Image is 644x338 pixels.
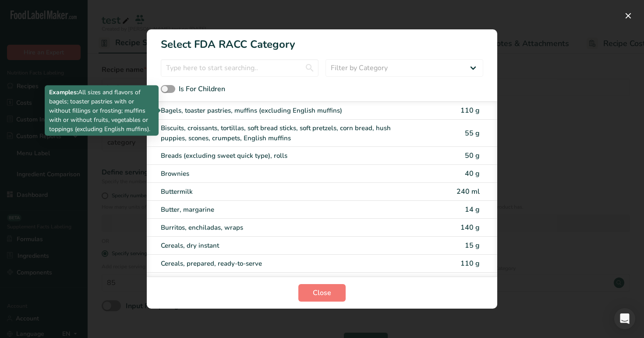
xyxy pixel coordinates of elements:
span: 110 g [460,259,480,268]
span: 15 g [465,241,480,250]
span: 50 g [465,151,480,160]
div: Buttermilk [161,187,410,197]
span: Is For Children [179,84,225,94]
div: Bagels, toaster pastries, muffins (excluding English muffins) [161,106,410,116]
div: Biscuits, croissants, tortillas, soft bread sticks, soft pretzels, corn bread, hush puppies, scon... [161,123,410,143]
div: Breads (excluding sweet quick type), rolls [161,151,410,161]
span: 40 g [465,169,480,178]
div: Cakes, heavyweight [161,277,410,287]
div: Burritos, enchiladas, wraps [161,223,410,233]
div: Cereals, dry instant [161,241,410,251]
div: Cereals, prepared, ready-to-serve [161,259,410,269]
div: Butter, margarine [161,205,410,215]
p: All sizes and flavors of bagels; toaster pastries with or without fillings or frosting; muffins w... [49,88,154,134]
input: Type here to start searching.. [161,59,318,77]
span: 240 ml [456,187,480,196]
button: Close [298,284,346,302]
span: 14 g [465,205,480,214]
b: Examples: [49,88,78,96]
div: Open Intercom Messenger [614,308,635,329]
span: 55 g [465,128,480,138]
div: Brownies [161,169,410,179]
span: 140 g [460,223,480,232]
h1: Select FDA RACC Category [147,29,497,52]
span: Close [313,288,331,298]
span: 110 g [460,106,480,115]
